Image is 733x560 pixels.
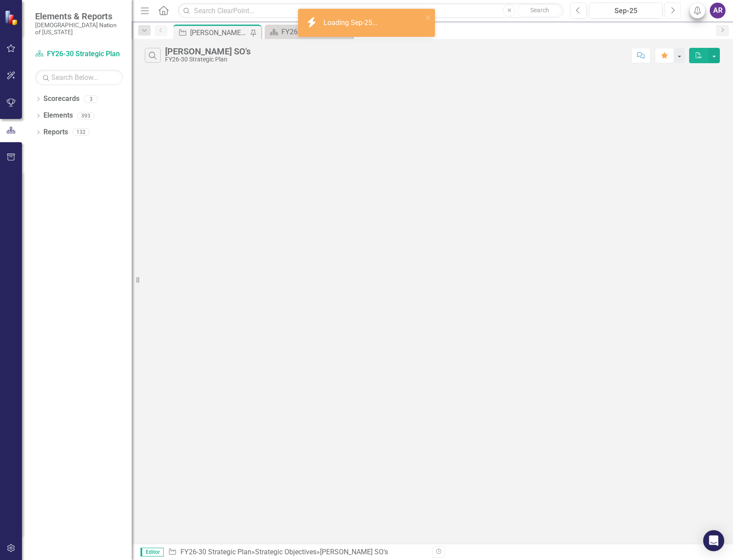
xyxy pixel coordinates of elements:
a: FY26-30 Strategic Plan [180,548,252,556]
div: 132 [72,129,90,136]
button: Search [517,4,561,17]
img: ClearPoint Strategy [4,9,20,25]
input: Search Below... [35,70,123,85]
span: Elements & Reports [35,11,123,22]
button: Sep-25 [589,3,662,18]
a: FY26-30 Strategic Plan [35,49,123,59]
small: [DEMOGRAPHIC_DATA] Nation of [US_STATE] [35,22,123,36]
a: Strategic Objectives [255,548,316,556]
div: 3 [84,95,98,103]
div: Open Intercom Messenger [703,530,724,551]
input: Search ClearPoint... [178,3,564,18]
div: [PERSON_NAME] SO's [320,548,388,556]
div: [PERSON_NAME] SO's [190,27,248,38]
div: 393 [77,112,94,119]
a: Elements [43,111,73,121]
div: Loading Sep-25... [323,18,380,28]
span: Editor [140,548,164,556]
div: [PERSON_NAME] SO's [165,47,251,56]
button: AR [710,3,726,18]
span: Search [530,7,549,14]
a: Reports [43,127,68,137]
div: » » [168,547,426,557]
a: FY26-30 Strategic Plan [267,26,339,37]
div: FY26-30 Strategic Plan [165,56,251,63]
div: FY26-30 Strategic Plan [281,26,339,37]
button: close [425,12,431,22]
a: Scorecards [43,94,79,104]
div: Sep-25 [592,6,659,16]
